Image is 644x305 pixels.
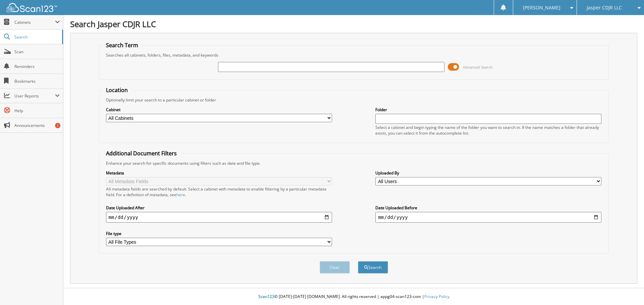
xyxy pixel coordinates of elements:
div: Searches all cabinets, folders, files, metadata, and keywords [103,52,605,58]
label: Uploaded By [375,170,601,176]
button: Search [358,261,388,274]
a: Privacy Policy [424,294,449,299]
h1: Search Jasper CDJR LLC [70,18,637,29]
div: Optionally limit your search to a particular cabinet or folder [103,97,605,103]
span: User Reports [14,93,55,99]
span: Cabinets [14,19,55,25]
span: Scan123 [258,294,274,299]
legend: Search Term [103,42,142,49]
div: All metadata fields are searched by default. Select a cabinet with metadata to enable filtering b... [106,186,332,198]
a: here [176,192,185,198]
label: Date Uploaded After [106,205,332,211]
input: start [106,212,332,223]
label: Date Uploaded Before [375,205,601,211]
legend: Additional Document Filters [103,150,180,157]
span: Announcements [14,123,60,128]
span: Help [14,108,60,113]
img: scan123-logo-white.svg [7,3,57,12]
div: © [DATE]-[DATE] [DOMAIN_NAME]. All rights reserved | appg04-scan123-com | [63,289,644,305]
span: Scan [14,49,60,55]
span: Jasper CDJR LLC [587,6,622,10]
input: end [375,212,601,223]
div: Select a cabinet and begin typing the name of the folder you want to search in. If the name match... [375,125,601,136]
span: Advanced Search [463,65,493,70]
span: [PERSON_NAME] [523,6,560,10]
div: 1 [55,123,60,128]
iframe: Chat Widget [610,273,644,305]
label: File type [106,231,332,236]
label: Cabinet [106,107,332,112]
span: Bookmarks [14,78,60,84]
button: Clear [320,261,350,274]
label: Metadata [106,170,332,176]
span: Search [14,34,59,40]
div: Enhance your search for specific documents using filters such as date and file type. [103,160,605,166]
legend: Location [103,86,131,94]
span: Reminders [14,64,60,69]
label: Folder [375,107,601,112]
